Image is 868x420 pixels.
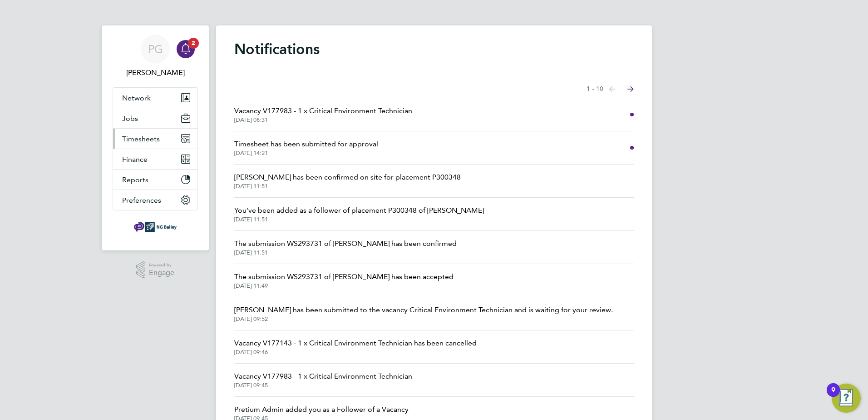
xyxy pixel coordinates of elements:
[234,349,477,356] span: [DATE] 09:46
[113,170,197,190] button: Reports
[234,271,454,282] span: The submission WS293731 of [PERSON_NAME] has been accepted
[113,220,198,234] a: Go to home page
[234,172,461,190] a: [PERSON_NAME] has been confirmed on site for placement P300348[DATE] 11:51
[102,25,209,250] nav: Main navigation
[234,116,412,124] span: [DATE] 08:31
[234,105,412,116] span: Vacancy V177983 - 1 x Critical Environment Technician
[234,338,477,349] span: Vacancy V177143 - 1 x Critical Environment Technician has been cancelled
[234,305,613,323] a: [PERSON_NAME] has been submitted to the vacancy Critical Environment Technician and is waiting fo...
[113,35,198,78] a: PG[PERSON_NAME]
[136,261,175,279] a: Powered byEngage
[234,216,484,223] span: [DATE] 11:51
[234,404,409,415] span: Pretium Admin added you as a Follower of a Vacancy
[113,67,198,78] span: Phil Garland
[234,139,378,157] a: Timesheet has been submitted for approval[DATE] 14:21
[122,94,151,102] span: Network
[234,371,412,382] span: Vacancy V177983 - 1 x Critical Environment Technician
[234,382,412,389] span: [DATE] 09:45
[234,271,454,290] a: The submission WS293731 of [PERSON_NAME] has been accepted[DATE] 11:49
[113,88,197,108] button: Network
[234,338,477,356] a: Vacancy V177143 - 1 x Critical Environment Technician has been cancelled[DATE] 09:46
[234,305,613,315] span: [PERSON_NAME] has been submitted to the vacancy Critical Environment Technician and is waiting fo...
[234,40,634,58] h1: Notifications
[122,175,148,184] span: Reports
[188,38,199,49] span: 2
[234,249,457,256] span: [DATE] 11:51
[234,105,412,124] a: Vacancy V177983 - 1 x Critical Environment Technician[DATE] 08:31
[148,43,163,55] span: PG
[149,261,174,269] span: Powered by
[234,371,412,389] a: Vacancy V177983 - 1 x Critical Environment Technician[DATE] 09:45
[122,196,161,205] span: Preferences
[177,35,195,64] a: 2
[134,220,177,234] img: ngbailey-logo-retina.png
[149,269,174,277] span: Engage
[234,315,613,323] span: [DATE] 09:52
[234,139,378,150] span: Timesheet has been submitted for approval
[234,238,457,256] a: The submission WS293731 of [PERSON_NAME] has been confirmed[DATE] 11:51
[122,114,138,123] span: Jobs
[234,172,461,183] span: [PERSON_NAME] has been confirmed on site for placement P300348
[113,149,197,169] button: Finance
[122,155,148,164] span: Finance
[832,384,861,413] button: Open Resource Center, 9 new notifications
[234,183,461,190] span: [DATE] 11:51
[122,135,160,143] span: Timesheets
[234,205,484,216] span: You've been added as a follower of placement P300348 of [PERSON_NAME]
[234,238,457,249] span: The submission WS293731 of [PERSON_NAME] has been confirmed
[587,85,603,94] span: 1 - 10
[234,150,378,157] span: [DATE] 14:21
[113,129,197,149] button: Timesheets
[587,80,634,98] nav: Select page of notifications list
[113,190,197,210] button: Preferences
[234,282,454,290] span: [DATE] 11:49
[234,205,484,223] a: You've been added as a follower of placement P300348 of [PERSON_NAME][DATE] 11:51
[831,390,835,402] div: 9
[113,108,197,128] button: Jobs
